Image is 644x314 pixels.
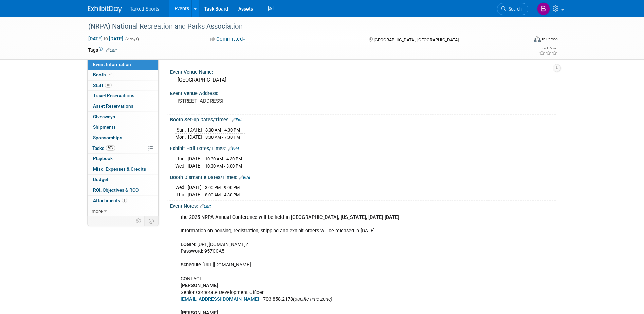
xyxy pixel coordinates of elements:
[170,143,556,152] div: Exhibit Hall Dates/Times:
[188,134,202,141] td: [DATE]
[188,155,202,162] td: [DATE]
[88,133,158,143] a: Sponsorships
[178,98,324,104] pre: [STREET_ADDRESS]
[88,185,158,195] a: ROI, Objectives & ROO
[106,145,115,151] span: 50%
[93,114,115,119] span: Giveaways
[175,184,188,191] td: Wed.
[539,47,557,50] div: Event Rating
[497,3,528,15] a: Search
[205,192,240,197] span: 8:00 AM - 4:30 PM
[205,163,242,169] span: 10:30 AM - 3:00 PM
[88,101,158,111] a: Asset Reservations
[92,208,103,214] span: more
[93,93,134,98] span: Travel Reservations
[133,216,145,225] td: Personalize Event Tab Strip
[93,187,139,193] span: ROI, Objectives & ROO
[188,184,202,191] td: [DATE]
[175,75,551,85] div: [GEOGRAPHIC_DATA]
[175,134,188,141] td: Mon.
[105,83,112,88] span: 10
[88,91,158,101] a: Travel Reservations
[170,88,556,97] div: Event Venue Address:
[205,135,240,140] span: 8:00 AM - 7:30 PM
[175,162,188,170] td: Wed.
[88,112,158,122] a: Giveaways
[181,283,218,289] b: [PERSON_NAME]
[88,154,158,164] a: Playbook
[170,172,556,181] div: Booth Dismantle Dates/Times:
[205,185,240,190] span: 3:00 PM - 9:00 PM
[93,135,122,140] span: Sponsorships
[293,296,332,302] i: (pacific time zone)
[88,47,117,53] td: Tags
[130,6,159,12] span: Tarkett Sports
[232,118,243,122] a: Edit
[181,296,259,302] a: [EMAIL_ADDRESS][DOMAIN_NAME]
[106,48,117,53] a: Edit
[93,177,108,182] span: Budget
[88,164,158,174] a: Misc. Expenses & Credits
[93,103,133,109] span: Asset Reservations
[93,198,127,203] span: Attachments
[88,206,158,216] a: more
[86,20,518,33] div: (NRPA) National Recreation and Parks Association
[534,36,541,42] img: Format-Inperson.png
[88,6,122,13] img: ExhibitDay
[208,36,248,43] button: Committed
[170,67,556,75] div: Event Venue Name:
[488,35,558,46] div: Event Format
[200,204,211,209] a: Edit
[93,83,112,88] span: Staff
[205,156,242,161] span: 10:30 AM - 4:30 PM
[170,201,556,210] div: Event Notes:
[374,37,459,42] span: [GEOGRAPHIC_DATA], [GEOGRAPHIC_DATA]
[181,248,202,254] b: Password
[88,122,158,133] a: Shipments
[188,162,202,170] td: [DATE]
[228,146,239,151] a: Edit
[175,155,188,162] td: Tue.
[537,2,550,15] img: Bryson Hopper
[88,143,158,154] a: Tasks50%
[506,6,522,12] span: Search
[103,36,109,41] span: to
[170,115,556,123] div: Booth Set-up Dates/Times:
[188,191,202,198] td: [DATE]
[239,175,250,180] a: Edit
[542,37,558,42] div: In-Person
[93,156,113,161] span: Playbook
[181,262,202,268] b: Schedule:
[109,73,112,76] i: Booth reservation complete
[92,145,115,151] span: Tasks
[122,198,127,203] span: 1
[93,124,116,130] span: Shipments
[93,62,131,67] span: Event Information
[88,59,158,70] a: Event Information
[205,127,240,133] span: 8:00 AM - 4:30 PM
[88,70,158,80] a: Booth
[181,214,401,220] b: the 2025 NRPA Annual Conference will be held in [GEOGRAPHIC_DATA], [US_STATE], [DATE]-[DATE].
[93,72,114,77] span: Booth
[181,242,195,247] b: LOGIN
[88,36,124,42] span: [DATE] [DATE]
[88,175,158,185] a: Budget
[125,37,139,41] span: (2 days)
[88,81,158,91] a: Staff10
[175,191,188,198] td: Thu.
[144,216,158,225] td: Toggle Event Tabs
[88,196,158,206] a: Attachments1
[93,166,146,172] span: Misc. Expenses & Credits
[188,126,202,134] td: [DATE]
[175,126,188,134] td: Sun.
